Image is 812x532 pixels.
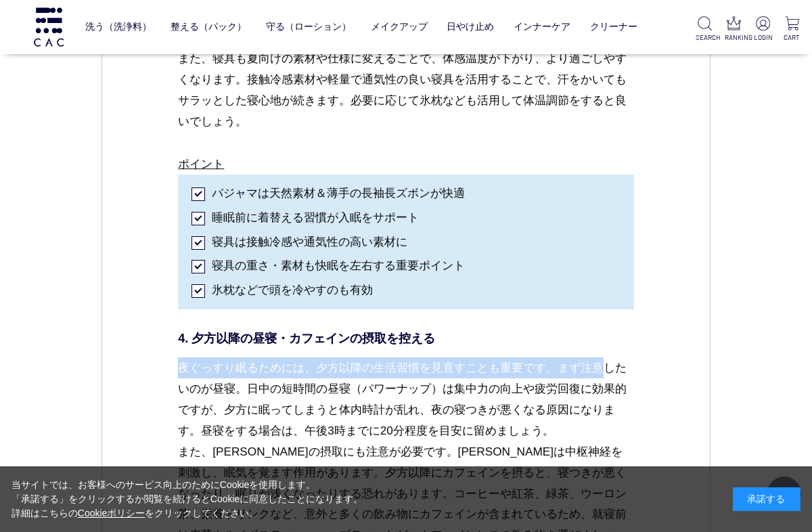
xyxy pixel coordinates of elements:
[754,32,772,43] p: LOGIN
[32,7,66,46] img: logo
[696,16,714,43] a: SEARCH
[191,206,621,227] li: 睡眠前に着替える習慣が入眠をサポート
[191,278,621,299] li: 氷枕などで頭を冷やすのも有効
[754,16,772,43] a: LOGIN
[371,11,428,43] a: メイクアップ
[85,11,152,43] a: 洗う（洗浄料）
[191,254,621,275] li: 寝具の重さ・素材も快眠を左右する重要ポイント
[783,16,801,43] a: CART
[733,487,800,511] div: 承諾する
[783,32,801,43] p: CART
[447,11,494,43] a: 日やけ止め
[725,16,743,43] a: RANKING
[266,11,351,43] a: 守る（ローション）
[191,230,621,251] li: 寝具は接触冷感や通気性の高い素材に
[590,11,637,43] a: クリーナー
[725,32,743,43] p: RANKING
[514,11,570,43] a: インナーケア
[171,11,246,43] a: 整える（パック）
[178,330,634,348] p: 4. 夕方以降の昼寝・カフェインの摂取を控える
[696,32,714,43] p: SEARCH
[78,508,145,518] a: Cookieポリシー
[178,154,634,175] p: ポイント
[191,181,621,202] li: パジャマは天然素材＆薄手の長袖長ズボンが快適
[12,478,363,520] div: 当サイトでは、お客様へのサービス向上のためにCookieを使用します。 「承諾する」をクリックするか閲覧を続けるとCookieに同意したことになります。 詳細はこちらの をクリックしてください。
